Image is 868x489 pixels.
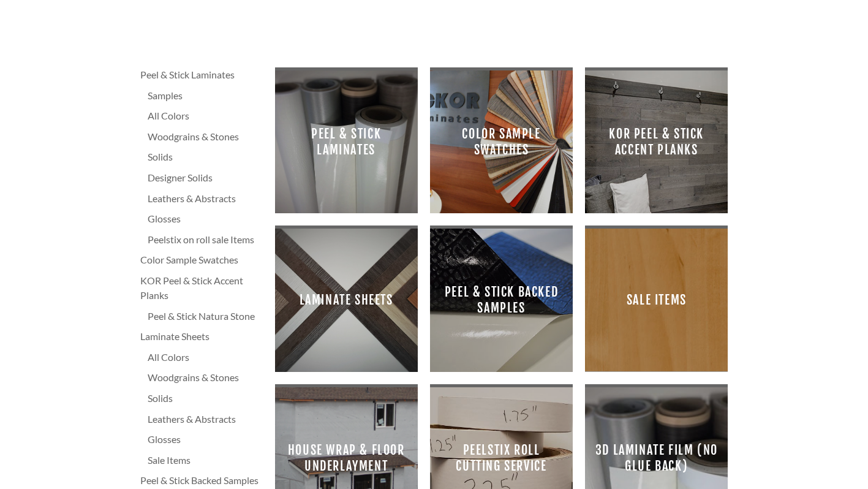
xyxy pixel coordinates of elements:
a: Laminate Sheets [140,329,263,344]
a: Samples [148,88,263,103]
a: Leathers & Abstracts [148,412,263,426]
span: Peel & Stick Backed Samples [440,238,563,362]
a: Solids [148,391,263,406]
a: Peel & Stick Backed Samples [430,229,573,371]
a: Peelstix on roll sale Items [148,232,263,247]
a: Laminate Sheets [275,229,418,371]
a: Peel & Stick Natura Stone [148,309,263,324]
a: Glosses [148,211,263,226]
a: Sale Items [148,453,263,468]
a: Color Sample Swatches [430,70,573,213]
a: Peel & Stick Laminates [275,70,418,213]
a: Woodgrains & Stones [148,370,263,385]
a: Peel & Stick Laminates [140,67,263,82]
a: All Colors [148,350,263,365]
a: Solids [148,150,263,164]
a: KOR Peel & Stick Accent Planks [140,273,263,303]
a: KOR Peel & Stick Accent Planks [585,70,728,213]
span: Peel & Stick Laminates [285,80,408,203]
a: Peel & Stick Backed Samples [140,473,263,488]
a: Designer Solids [148,170,263,185]
span: Laminate Sheets [285,238,408,362]
a: Glosses [148,432,263,447]
a: Color Sample Swatches [140,252,263,267]
a: Sale Items [585,229,728,371]
a: Woodgrains & Stones [148,129,263,144]
span: KOR Peel & Stick Accent Planks [595,80,718,203]
a: All Colors [148,108,263,123]
a: Leathers & Abstracts [148,191,263,206]
span: Color Sample Swatches [440,80,563,203]
span: Sale Items [595,238,718,362]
